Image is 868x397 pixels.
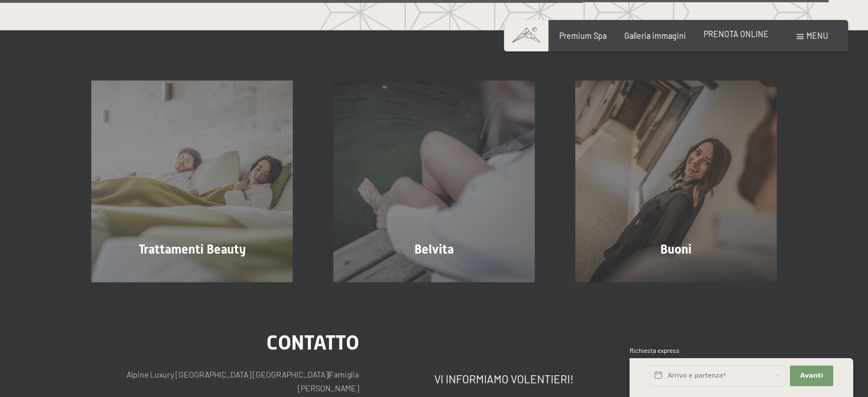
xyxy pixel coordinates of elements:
span: Trattamenti Beauty [139,242,246,256]
span: Contatto [267,331,359,354]
a: Vacanze wellness in Alto Adige: 7.700m² di spa, 10 saune e… Belvita [313,81,555,282]
span: | [328,370,329,379]
span: Buoni [660,242,692,256]
span: Menu [806,31,828,41]
a: Vacanze wellness in Alto Adige: 7.700m² di spa, 10 saune e… Buoni [555,81,797,282]
span: Belvita [414,242,454,256]
span: Avanti [800,371,823,380]
a: Premium Spa [559,31,607,41]
a: Vacanze wellness in Alto Adige: 7.700m² di spa, 10 saune e… Trattamenti Beauty [71,81,313,282]
a: PRENOTA ONLINE [704,29,769,39]
a: Galleria immagini [624,31,686,41]
span: Richiesta express [629,347,680,354]
button: Avanti [790,366,833,386]
span: Vi informiamo volentieri! [434,372,574,386]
